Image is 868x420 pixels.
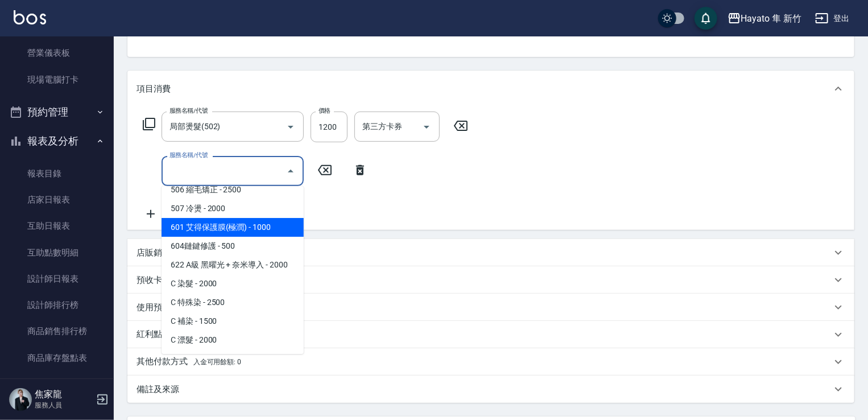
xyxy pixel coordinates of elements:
a: 商品銷售排行榜 [5,318,109,344]
button: save [695,7,717,30]
label: 服務名稱/代號 [170,106,208,115]
button: Open [282,118,300,136]
a: 互助日報表 [5,213,109,239]
span: 506 縮毛矯正 - 2500 [162,180,304,199]
span: 507 冷燙 - 2000 [162,199,304,218]
button: 報表及分析 [5,126,109,156]
p: 服務人員 [35,400,93,410]
button: Close [282,162,300,180]
button: 登出 [811,8,854,29]
p: 店販銷售 [137,247,171,259]
a: 現場電腦打卡 [5,67,109,93]
div: 店販銷售 [127,239,854,266]
a: 店家日報表 [5,187,109,213]
h5: 焦家龍 [35,389,93,400]
span: C 補染 - 1500 [162,312,304,331]
button: Open [418,118,436,136]
span: C 特殊染 - 2500 [162,293,304,312]
div: 備註及來源 [127,376,854,403]
img: Person [9,388,32,411]
a: 設計師日報表 [5,266,109,292]
span: C 染髮 - 2000 [162,274,304,293]
div: 其他付款方式入金可用餘額: 0 [127,348,854,376]
div: 紅利點數剩餘點數: 0 [127,321,854,348]
a: 營業儀表板 [5,40,109,66]
p: 其他付款方式 [137,356,241,368]
div: 預收卡販賣 [127,266,854,294]
label: 價格 [319,106,330,115]
p: 使用預收卡 [137,302,179,314]
p: 紅利點數 [137,328,204,341]
span: 604鏈鍵修護 - 500 [162,237,304,256]
span: 入金可用餘額: 0 [193,358,242,366]
a: 商品庫存盤點表 [5,345,109,371]
span: 601 艾得保護膜(極潤) - 1000 [162,218,304,237]
a: 設計師排行榜 [5,292,109,318]
a: 報表目錄 [5,160,109,187]
a: 顧客入金餘額表 [5,371,109,397]
p: 項目消費 [137,83,171,95]
img: Logo [14,10,46,24]
label: 服務名稱/代號 [170,151,208,159]
div: 項目消費 [127,71,854,107]
a: 互助點數明細 [5,240,109,266]
div: 使用預收卡 [127,294,854,321]
div: Hayato 隼 新竹 [741,11,801,26]
span: 622 A級 黑曜光 + 奈米導入 - 2000 [162,256,304,274]
p: 預收卡販賣 [137,274,179,286]
p: 備註及來源 [137,384,179,396]
span: C 漂髮 - 2000 [162,331,304,349]
button: 預約管理 [5,97,109,127]
button: Hayato 隼 新竹 [723,7,806,30]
